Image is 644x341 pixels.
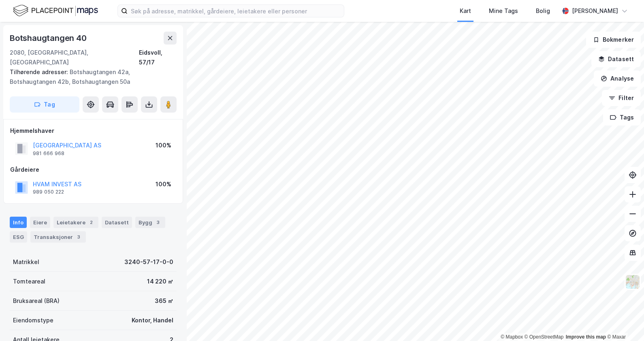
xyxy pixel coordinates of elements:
div: Botshaugtangen 42a, Botshaugtangen 42b, Botshaugtangen 50a [10,67,170,87]
div: Kart [460,6,471,16]
div: Bolig [536,6,550,16]
div: Transaksjoner [30,231,86,243]
div: Hjemmelshaver [10,126,176,136]
div: Eidsvoll, 57/17 [139,48,177,67]
div: Tomteareal [13,277,45,286]
div: 14 220 ㎡ [147,277,173,286]
div: Gårdeiere [10,165,176,175]
a: Improve this map [566,334,606,340]
div: Eiendomstype [13,315,53,325]
div: 2 [87,218,95,226]
div: Kontrollprogram for chat [603,302,644,341]
span: Tilhørende adresser: [10,68,70,75]
a: Mapbox [501,334,523,340]
img: Z [625,274,640,290]
div: Datasett [102,217,132,228]
div: Kontor, Handel [132,315,173,325]
input: Søk på adresse, matrikkel, gårdeiere, leietakere eller personer [128,5,344,17]
div: Info [10,217,27,228]
div: Botshaugtangen 40 [10,32,88,45]
div: 989 050 222 [33,189,64,195]
button: Tags [603,109,641,126]
div: 3240-57-17-0-0 [124,257,173,267]
iframe: Chat Widget [603,302,644,341]
div: Matrikkel [13,257,39,267]
div: [PERSON_NAME] [572,6,618,16]
button: Bokmerker [586,32,641,48]
div: ESG [10,231,27,243]
button: Filter [602,90,641,106]
div: 3 [75,233,83,241]
div: 100% [156,179,171,189]
div: Bygg [135,217,165,228]
div: 100% [156,141,171,150]
div: Bruksareal (BRA) [13,296,60,306]
button: Tag [10,96,79,113]
img: logo.f888ab2527a4732fd821a326f86c7f29.svg [13,4,98,18]
div: 3 [154,218,162,226]
div: 2080, [GEOGRAPHIC_DATA], [GEOGRAPHIC_DATA] [10,48,139,67]
button: Datasett [591,51,641,67]
div: Mine Tags [489,6,518,16]
div: 365 ㎡ [155,296,173,306]
button: Analyse [594,70,641,87]
a: OpenStreetMap [525,334,564,340]
div: Eiere [30,217,50,228]
div: 981 666 968 [33,150,64,157]
div: Leietakere [53,217,98,228]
